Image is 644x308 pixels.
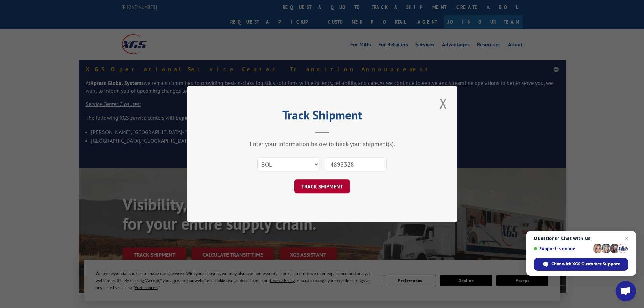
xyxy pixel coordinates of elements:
[551,261,620,267] span: Chat with XGS Customer Support
[437,94,449,113] button: Close modal
[534,236,628,241] span: Questions? Chat with us!
[294,179,350,193] button: TRACK SHIPMENT
[534,246,591,251] span: Support is online
[221,140,424,148] div: Enter your information below to track your shipment(s).
[325,157,387,171] input: Number(s)
[221,110,424,123] h2: Track Shipment
[534,258,628,271] span: Chat with XGS Customer Support
[616,281,636,301] a: Open chat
